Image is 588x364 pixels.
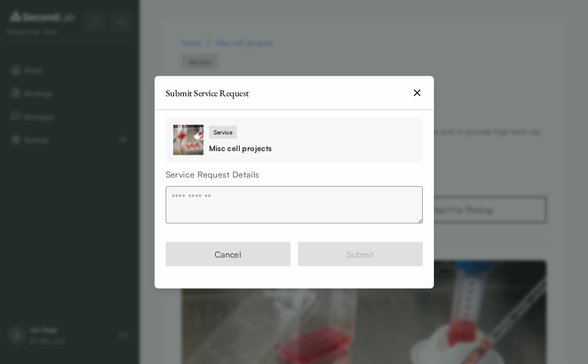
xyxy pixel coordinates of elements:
img: Misc cell projects [173,125,203,155]
button: Cancel [166,242,291,266]
div: Misc cell projects [209,143,272,154]
div: Service Request Details [166,168,423,180]
div: Service [209,126,237,139]
h2: Submit Service Request [166,88,249,97]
